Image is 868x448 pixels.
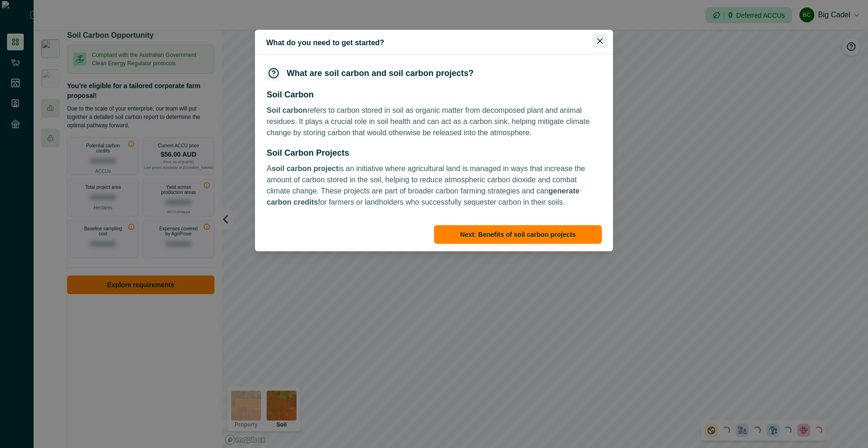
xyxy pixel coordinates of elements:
p: Soil Carbon [267,89,314,101]
strong: Soil carbon [267,106,307,114]
button: Next: Benefits of soil carbon projects [434,225,602,244]
button: Close [592,34,607,48]
header: What do you need to get started? [255,30,613,55]
p: A is an initiative where agricultural land is managed in ways that increase the amount of carbon ... [267,163,601,208]
p: Soil Carbon Projects [267,147,349,159]
strong: soil carbon project [272,165,338,172]
p: refers to carbon stored in soil as organic matter from decomposed plant and animal residues. It p... [267,105,601,138]
h3: What are soil carbon and soil carbon projects? [287,69,474,77]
